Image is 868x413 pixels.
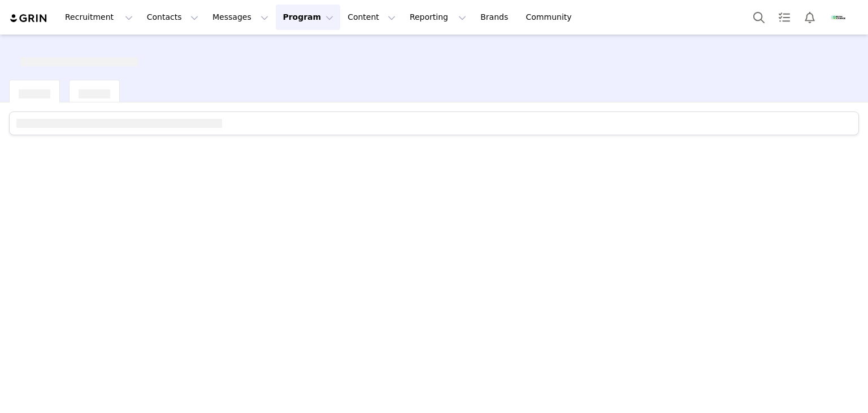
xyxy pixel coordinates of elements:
[403,5,473,30] button: Reporting
[9,13,49,24] img: grin logo
[79,80,110,98] div: [object Object]
[206,5,275,30] button: Messages
[20,48,138,66] div: [object Object]
[58,5,140,30] button: Recruitment
[474,5,518,30] a: Brands
[276,5,340,30] button: Program
[797,5,822,30] button: Notifications
[341,5,402,30] button: Content
[823,8,859,27] button: Profile
[747,5,771,30] button: Search
[140,5,205,30] button: Contacts
[19,80,50,98] div: [object Object]
[830,8,848,27] img: 61eee7cb-98c9-4f3c-b944-d4b09008742e.png
[772,5,797,30] a: Tasks
[519,5,584,30] a: Community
